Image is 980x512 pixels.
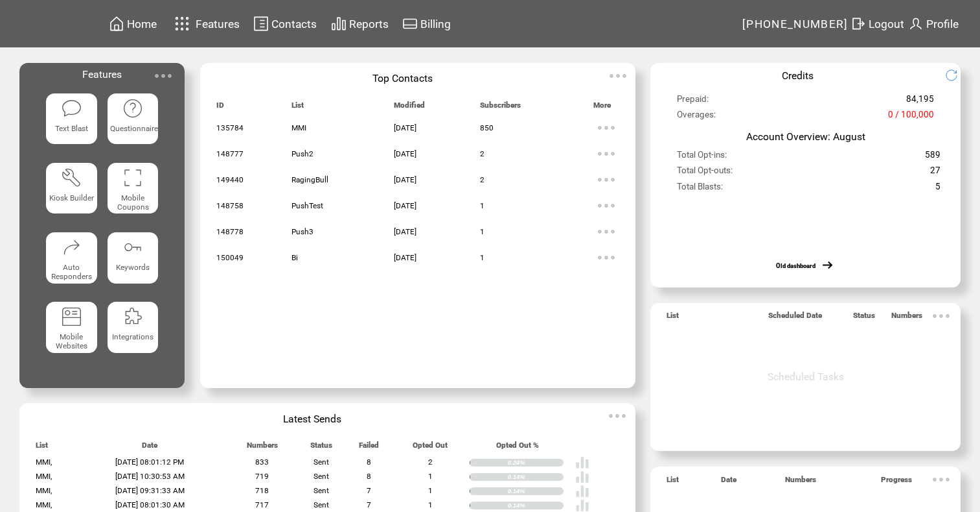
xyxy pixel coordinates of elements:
span: 2 [428,457,433,467]
img: tool%201.svg [61,167,82,188]
a: Kiosk Builder [46,163,97,222]
span: 717 [255,500,269,509]
a: Old dashboard [776,262,815,269]
a: Mobile Websites [46,302,97,361]
span: Reports [349,18,389,30]
span: 84,195 [906,94,934,110]
span: MMI, [36,500,52,509]
span: 1 [428,472,433,481]
img: exit.svg [850,16,866,32]
span: Sent [313,486,329,495]
img: refresh.png [945,69,968,82]
span: MMI, [36,457,52,467]
img: coupons.svg [122,167,143,188]
span: 148778 [216,227,244,236]
span: 850 [480,123,494,132]
span: 27 [930,165,940,181]
span: Total Opt-outs: [677,165,733,181]
span: 135784 [216,123,244,132]
span: Date [142,441,157,456]
span: 1 [480,201,484,210]
span: 1 [428,486,433,495]
img: ellypsis.svg [593,245,619,271]
img: text-blast.svg [61,98,82,119]
a: Features [169,11,242,36]
img: poll%20-%20white.svg [575,456,589,470]
img: poll%20-%20white.svg [575,470,589,484]
img: questionnaire.svg [122,98,143,119]
span: [DATE] [394,149,416,158]
span: 2 [480,149,484,158]
span: 2 [480,175,484,184]
img: mobile-websites.svg [61,306,82,327]
span: Modified [394,101,425,116]
span: Kiosk Builder [49,193,94,202]
span: RagingBull [291,175,328,184]
img: features.svg [171,13,194,34]
a: Questionnaire [108,93,159,152]
span: 148777 [216,149,244,158]
span: Features [196,18,240,30]
span: Numbers [785,475,816,490]
span: Home [127,18,157,30]
span: Prepaid: [677,94,709,110]
span: Top Contacts [372,72,433,84]
img: keywords.svg [122,237,143,258]
img: ellypsis.svg [605,63,631,89]
span: List [36,441,48,456]
span: ID [216,101,224,116]
span: Sent [313,500,329,509]
span: Logout [869,18,904,30]
span: Total Blasts: [677,182,723,197]
a: Profile [906,14,961,34]
img: profile.svg [908,16,924,32]
span: Subscribers [480,101,521,116]
span: 8 [367,457,371,467]
span: MMI [291,123,306,132]
div: 0.14% [508,502,564,509]
a: Logout [849,14,906,34]
span: 5 [935,182,940,197]
span: [PHONE_NUMBER] [742,18,849,30]
img: ellypsis.svg [604,403,630,429]
span: Status [310,441,332,456]
span: [DATE] 10:30:53 AM [115,472,185,481]
span: [DATE] [394,253,416,262]
span: Text Blast [55,124,88,133]
img: contacts.svg [253,16,269,32]
span: Auto Responders [51,263,92,281]
a: Integrations [108,302,159,361]
img: home.svg [109,16,124,32]
span: 1 [428,500,433,509]
span: PushTest [291,201,323,210]
img: ellypsis.svg [928,303,954,329]
img: ellypsis.svg [593,219,619,245]
span: Failed [359,441,379,456]
span: Latest Sends [283,413,341,425]
img: ellypsis.svg [928,467,954,493]
span: Keywords [116,263,150,272]
span: Numbers [247,441,278,456]
span: Questionnaire [110,124,158,133]
span: Features [82,68,122,80]
span: Push2 [291,149,313,158]
span: 148758 [216,201,244,210]
a: Text Blast [46,93,97,152]
span: Opted Out [413,441,448,456]
span: Total Opt-ins: [677,150,727,165]
span: Billing [420,18,451,30]
span: List [667,475,679,490]
div: 0.24% [508,459,564,467]
a: Mobile Coupons [108,163,159,222]
a: Billing [400,14,453,34]
span: Status [853,311,875,326]
span: [DATE] 09:31:33 AM [115,486,185,495]
img: ellypsis.svg [593,193,619,219]
a: Home [107,14,159,34]
a: Contacts [251,14,319,34]
span: [DATE] 08:01:30 AM [115,500,185,509]
span: Credits [782,69,814,82]
span: List [667,311,679,326]
span: Profile [926,18,959,30]
span: [DATE] [394,227,416,236]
